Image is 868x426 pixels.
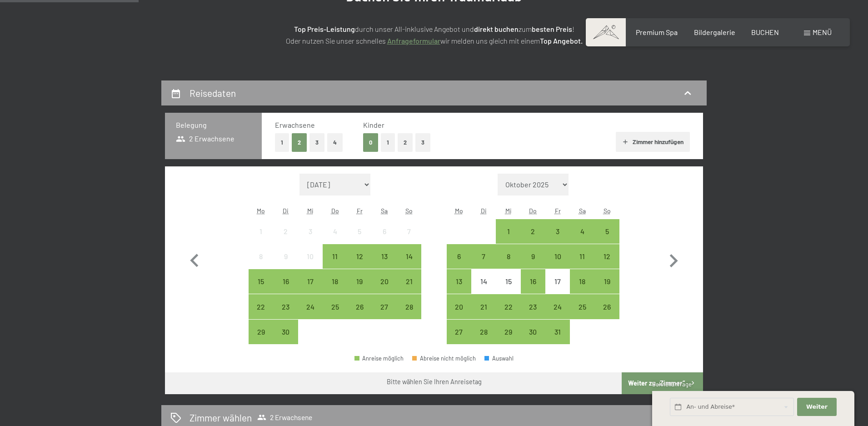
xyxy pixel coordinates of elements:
div: Sat Sep 27 2025 [372,294,397,319]
abbr: Sonntag [604,207,611,215]
div: 21 [472,303,495,326]
abbr: Dienstag [481,207,487,215]
abbr: Freitag [357,207,363,215]
div: 5 [348,228,371,251]
div: Anreise möglich [545,320,570,344]
div: Anreise möglich [397,244,421,269]
div: Wed Oct 15 2025 [496,269,520,294]
div: 9 [274,253,297,276]
div: 14 [472,278,495,301]
div: 4 [571,228,594,251]
div: Fri Oct 24 2025 [545,294,570,319]
div: Anreise nicht möglich [372,219,397,244]
div: 10 [299,253,322,276]
div: Tue Sep 02 2025 [273,219,298,244]
button: Zimmer hinzufügen [616,132,690,152]
abbr: Dienstag [283,207,289,215]
a: Bildergalerie [694,28,735,36]
div: 3 [546,228,569,251]
abbr: Samstag [579,207,586,215]
div: Anreise möglich [521,320,545,344]
div: Anreise nicht möglich [397,219,421,244]
div: Anreise möglich [372,269,397,294]
div: 20 [448,303,470,326]
div: Anreise nicht möglich [496,269,520,294]
div: Anreise möglich [496,294,520,319]
div: Thu Sep 18 2025 [323,269,347,294]
strong: Top Preis-Leistung [294,25,355,33]
div: Anreise möglich [273,320,298,344]
div: Anreise möglich [273,269,298,294]
button: Weiter [797,398,836,416]
abbr: Montag [257,207,265,215]
div: 1 [249,228,272,251]
div: Anreise möglich [471,320,496,344]
span: Schnellanfrage [652,381,692,388]
div: 2 [522,228,544,251]
div: Anreise möglich [595,294,619,319]
div: Anreise möglich [496,219,520,244]
span: Premium Spa [636,28,678,36]
div: Fri Oct 10 2025 [545,244,570,269]
div: 7 [398,228,420,251]
div: Mon Oct 13 2025 [447,269,471,294]
div: 17 [299,278,322,301]
div: Mon Oct 27 2025 [447,320,471,344]
div: Anreise möglich [570,294,594,319]
div: 15 [249,278,272,301]
div: Mon Sep 15 2025 [249,269,273,294]
div: Tue Oct 28 2025 [471,320,496,344]
div: Anreise möglich [397,269,421,294]
div: Wed Oct 22 2025 [496,294,520,319]
div: Sat Oct 18 2025 [570,269,594,294]
div: Anreise möglich [323,269,347,294]
button: 2 [292,133,307,152]
div: 17 [546,278,569,301]
div: Anreise möglich [354,356,404,361]
div: Sun Oct 12 2025 [595,244,619,269]
div: 11 [571,253,594,276]
div: 27 [448,328,470,351]
div: Anreise möglich [447,294,471,319]
button: Weiter zu „Zimmer“ [622,372,703,394]
div: Thu Oct 23 2025 [521,294,545,319]
div: Anreise möglich [471,294,496,319]
div: Sun Sep 21 2025 [397,269,421,294]
div: Anreise möglich [249,294,273,319]
div: Sun Oct 19 2025 [595,269,619,294]
div: Anreise nicht möglich [273,219,298,244]
div: Anreise möglich [521,269,545,294]
div: 14 [398,253,420,276]
div: 19 [348,278,371,301]
div: 11 [324,253,346,276]
div: 31 [546,328,569,351]
div: Anreise nicht möglich [249,244,273,269]
div: 16 [522,278,544,301]
a: BUCHEN [751,28,779,36]
div: Anreise möglich [595,269,619,294]
div: 22 [249,303,272,326]
div: Wed Sep 10 2025 [298,244,323,269]
div: Mon Oct 20 2025 [447,294,471,319]
div: 20 [373,278,396,301]
div: 13 [448,278,470,301]
span: Menü [813,28,832,36]
abbr: Donnerstag [529,207,537,215]
div: Anreise möglich [273,294,298,319]
div: Anreise möglich [545,294,570,319]
div: Fri Oct 17 2025 [545,269,570,294]
div: 13 [373,253,396,276]
div: 22 [497,303,519,326]
div: Thu Oct 02 2025 [521,219,545,244]
span: Weiter [806,403,828,411]
h2: Reisedaten [190,87,236,99]
div: Thu Oct 09 2025 [521,244,545,269]
div: Anreise nicht möglich [249,219,273,244]
div: 1 [497,228,519,251]
span: Kinder [363,120,384,129]
button: Vorheriger Monat [181,174,208,345]
div: Anreise möglich [249,320,273,344]
span: 2 Erwachsene [257,413,312,422]
button: 3 [415,133,430,152]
